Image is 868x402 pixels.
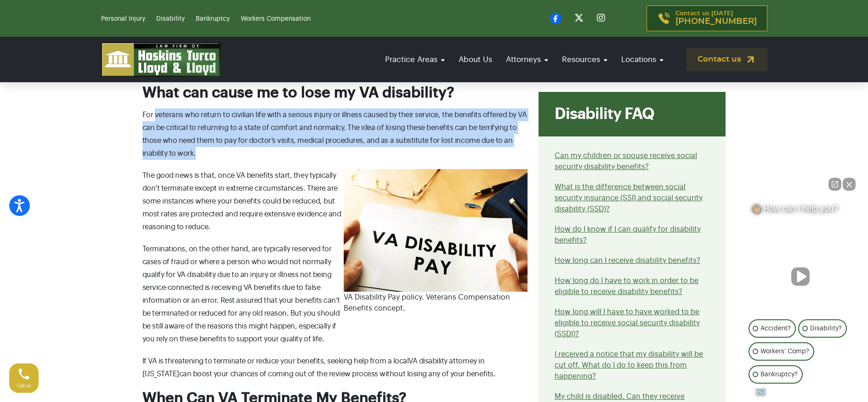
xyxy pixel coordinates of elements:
[810,323,842,334] p: Disability?
[675,17,757,26] span: [PHONE_NUMBER]
[555,308,700,338] a: How long will I have to have worked to be eligible to receive social security disability (SSDI)?
[344,292,528,314] figcaption: VA Disability Pay policy. Veterans Compensation Benefits concept.
[101,16,145,22] a: Personal Injury
[555,152,697,170] a: Can my children or spouse receive social security disability benefits?
[675,11,757,26] p: Contact us [DATE]
[557,46,612,73] a: Resources
[760,323,791,334] p: Accident?
[555,277,698,295] a: How long do I have to work in order to be eligible to receive disability benefits?
[828,178,841,191] a: Open direct chat
[142,169,528,233] p: The good news is that, once VA benefits start, they typically don’t terminate except in extreme c...
[142,84,528,102] h2: What can cause me to lose my VA disability?
[156,16,185,22] a: Disability
[380,46,449,73] a: Practice Areas
[142,243,528,345] p: Terminations, on the other hand, are typically reserved for cases of fraud or where a person who ...
[142,108,528,160] p: For veterans who return to civilian life with a serious injury or illness caused by their service...
[142,355,528,380] p: If VA is threatening to terminate or reduce your benefits, seeking help from a local can boost yo...
[760,346,809,357] p: Workers' Comp?
[555,183,703,213] a: What is the difference between social security insurance (SSI) and social security disability (SSD)?
[196,16,230,22] a: Bankruptcy
[755,388,766,396] a: Open intaker chat
[746,204,854,218] div: 👋🏼 How can I help you?
[647,6,767,31] a: Contact us [DATE][PHONE_NUMBER]
[555,257,700,264] a: How long can I receive disability benefits?
[17,383,31,388] span: Call us
[555,226,701,244] a: How do I know if I can qualify for disability benefits?
[241,16,311,22] a: Workers Compensation
[501,46,553,73] a: Attorneys
[555,351,703,380] a: I received a notice that my disability will be cut off. What do I do to keep this from happening?
[686,48,767,71] a: Contact us
[101,42,221,77] img: logo
[843,178,856,191] button: Close Intaker Chat Widget
[617,46,668,73] a: Locations
[454,46,497,73] a: About Us
[344,169,528,292] img: VA Disability Pay
[760,369,798,380] p: Bankruptcy?
[791,267,810,286] button: Unmute video
[539,92,726,136] div: Disability FAQ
